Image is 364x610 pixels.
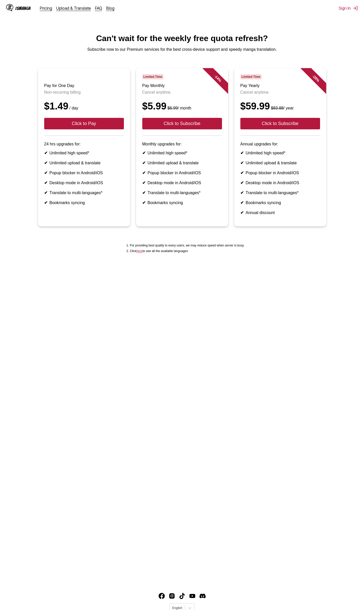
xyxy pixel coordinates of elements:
div: $5.99 [142,101,222,112]
li: Desktop mode in Android/iOS [240,180,320,185]
b: ✔ [240,151,244,155]
b: ✔ [240,210,244,215]
b: ✔ [240,171,244,175]
b: ✔ [240,161,244,165]
li: Click to see all the available languages [130,249,244,253]
a: IsManga LogoIsManga [6,4,40,12]
li: Unlimited upload & translate [240,160,320,165]
a: FAQ [95,6,102,11]
button: Click to Subscribe [240,118,320,129]
b: ✔ [240,181,244,185]
li: Popup blocker in Android/iOS [44,170,124,175]
span: Limited Time [240,74,262,79]
h3: Pay Yearly [240,83,320,88]
b: ✔ [142,191,146,195]
p: Annual upgrades for: [240,142,320,146]
s: $6.99 [168,106,178,110]
a: Instagram [169,593,175,599]
h1: Can't wait for the weekly free quota refresh? [4,34,360,43]
button: Click to Pay [44,118,124,129]
p: Monthly upgrades for: [142,142,222,146]
li: For providing best quality to every users, we may reduce speed when server is busy. [130,244,244,247]
div: IsManga [15,6,31,11]
b: ✔ [44,191,48,195]
a: Youtube [189,593,195,599]
li: Unlimited upload & translate [44,160,124,165]
div: - 28 % [300,63,331,94]
small: / year [270,106,294,110]
li: Popup blocker in Android/iOS [142,170,222,175]
p: Cancel anytime. [240,90,320,95]
li: Unlimited high speed* [44,151,124,155]
li: Bookmarks syncing [142,200,222,205]
small: / day [68,106,78,110]
input: Select language [172,606,173,610]
img: IsManga Discord [199,593,206,599]
b: ✔ [142,171,146,175]
img: IsManga Instagram [169,593,175,599]
img: IsManga Facebook [159,593,165,599]
h3: Pay for One Day [44,83,124,88]
li: Unlimited high speed* [240,151,320,155]
img: Sign out [353,6,358,11]
li: Translate to multi-languages* [142,190,222,195]
li: Bookmarks syncing [44,200,124,205]
p: Subscribe now to our Premium services for the best cross-device support and speedy manga translat... [4,47,360,52]
a: TikTok [179,593,185,599]
a: Facebook [159,593,165,599]
img: IsManga Logo [6,4,13,11]
li: Popup blocker in Android/iOS [240,170,320,175]
li: Translate to multi-languages* [44,190,124,195]
b: ✔ [142,161,146,165]
a: Blog [106,6,114,11]
b: ✔ [142,201,146,205]
b: ✔ [240,191,244,195]
s: $83.88 [271,106,284,110]
span: Limited Time [142,74,163,79]
b: ✔ [44,161,48,165]
b: ✔ [142,181,146,185]
a: Pricing [40,6,52,11]
p: Non-recurring billing [44,90,124,95]
li: Unlimited upload & translate [142,160,222,165]
b: ✔ [142,151,146,155]
div: - 14 % [202,63,233,94]
div: $59.99 [240,101,320,112]
li: Bookmarks syncing [240,200,320,205]
li: Unlimited high speed* [142,151,222,155]
b: ✔ [44,171,48,175]
li: Desktop mode in Android/iOS [142,180,222,185]
img: IsManga TikTok [179,593,185,599]
li: Annual discount [240,210,320,215]
p: Cancel anytime. [142,90,222,95]
b: ✔ [44,201,48,205]
b: ✔ [44,181,48,185]
p: 24 hrs upgrades for: [44,142,124,146]
div: $1.49 [44,101,124,112]
b: ✔ [240,201,244,205]
li: Translate to multi-languages* [240,190,320,195]
button: Sign In [339,6,358,11]
b: ✔ [44,151,48,155]
a: Available languages [136,249,143,253]
h3: Pay Monthly [142,83,222,88]
a: Discord [199,593,206,599]
a: Upload & Translate [56,6,91,11]
li: Desktop mode in Android/iOS [44,180,124,185]
small: / month [167,106,191,110]
img: IsManga YouTube [189,593,195,599]
button: Click to Subscribe [142,118,222,129]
